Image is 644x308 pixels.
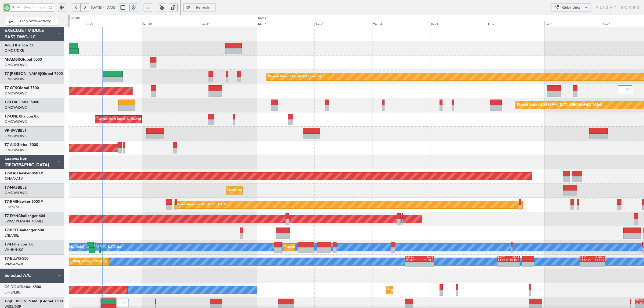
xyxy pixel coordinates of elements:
a: T7-EMIHawker 900XP [5,200,43,204]
a: LFPB/LBG [5,290,21,295]
button: Only With Activity [6,17,58,25]
div: SPJC [580,256,592,259]
div: Wed 3 [372,21,430,27]
div: FACT [419,256,433,259]
a: OMDW/DWC [5,134,27,138]
div: Planned Maint Dubai (Al Maktoum Intl) [268,73,321,81]
a: T7-AIXGlobal 5000 [5,143,38,147]
span: T7-FFI [5,243,15,246]
a: T7-NASBBJ2 [5,186,27,189]
a: T7-FFIFalcon 7X [5,243,33,246]
div: 14:50 Z [580,259,592,262]
a: OMDW/DWC [5,77,27,82]
div: Quick Links [562,5,580,10]
span: T7-ELLY [5,257,18,261]
span: T7-[PERSON_NAME] [5,72,41,76]
a: OMDW/DWC [5,91,27,96]
a: VP-BVVBBJ1 [5,129,27,133]
span: T7-FHX [5,100,17,104]
a: A6-EFIFalcon 7X [5,43,34,47]
a: OMDW/DWC [5,119,27,124]
div: - [405,265,419,267]
a: T7-ONEXFalcon 8X [5,115,39,118]
img: arrow-gray.svg [122,301,125,303]
a: T7-ELLYG-550 [5,257,28,261]
div: - [580,265,592,267]
div: Planned Maint [GEOGRAPHIC_DATA] [175,201,226,209]
a: T7-DYNChallenger 604 [5,214,45,218]
span: T7-DYN [5,214,18,218]
div: 01:25 Z [592,259,605,262]
img: arrow-gray.svg [626,88,629,90]
div: Planned Maint [GEOGRAPHIC_DATA] (Sultan [PERSON_NAME] [PERSON_NAME] - Subang) [29,258,154,266]
a: OMDB/DXB [5,48,24,53]
div: 13:50 Z [405,259,419,262]
a: OMDW/DWC [5,190,27,195]
div: Mon 1 [257,21,314,27]
a: T7-GTSGlobal 7500 [5,86,39,90]
div: Thu 4 [430,21,487,27]
a: DNAA/ABV [5,176,23,181]
a: EVRA/[PERSON_NAME] [5,219,43,224]
span: Only With Activity [14,19,56,23]
div: Tue 2 [314,21,372,27]
span: CS-DOU [5,285,19,289]
span: A6-EFI [5,43,16,47]
a: OMDW/DWC [5,148,27,153]
div: SBGR [509,256,519,259]
a: T7-BREChallenger 604 [5,228,44,232]
span: T7-GTS [5,86,17,90]
input: A/C (Reg. or Type) [17,3,47,11]
span: Refresh [192,6,214,9]
div: [DATE] [258,16,267,20]
div: Planned Maint [GEOGRAPHIC_DATA] ([GEOGRAPHIC_DATA]) [388,286,472,294]
div: Sat 6 [544,21,602,27]
a: T7-XALHawker 850XP [5,171,43,175]
div: Planned Maint [GEOGRAPHIC_DATA] ([GEOGRAPHIC_DATA] Intl) [285,243,374,251]
button: Refresh [183,3,215,12]
div: FACT [498,256,509,259]
a: T7-[PERSON_NAME]Global 7500 [5,299,63,303]
div: - [509,265,519,267]
div: Planned Maint [GEOGRAPHIC_DATA] ([GEOGRAPHIC_DATA]) [517,101,602,109]
div: - [592,265,605,267]
span: M-AMBR [5,58,20,61]
div: Sat 30 [142,21,200,27]
div: [DATE] [71,16,80,20]
div: 13:45 Z [509,259,519,262]
span: T7-BRE [5,228,17,232]
span: VP-BVV [5,129,18,133]
a: CS-DOUGlobal 6500 [5,285,41,289]
span: T7-NAS [5,186,18,189]
div: GMMN [592,256,605,259]
div: - [419,265,433,267]
a: WMSA/SZB [5,262,23,266]
a: VHHH/HKG [5,247,24,252]
div: WMSA [405,256,419,259]
a: LTBA/ISL [5,233,19,238]
div: Planned Maint Dubai (Al Maktoum Intl) [97,115,149,123]
a: T7-FHXGlobal 5000 [5,100,39,104]
div: Planned Maint Abuja ([PERSON_NAME] Intl) [227,186,288,195]
a: M-AMBRGlobal 5000 [5,58,42,61]
div: [PERSON_NAME][GEOGRAPHIC_DATA] ([GEOGRAPHIC_DATA] Intl) [29,243,122,251]
div: 01:50 Z [419,259,433,262]
div: Sun 31 [200,21,257,27]
div: 04:30 Z [498,259,509,262]
a: OMDW/DWC [5,105,27,110]
a: T7-[PERSON_NAME]Global 7500 [5,72,63,76]
span: T7-XAL [5,171,17,175]
div: - [498,265,509,267]
button: Quick Links [551,3,591,12]
span: [DATE] - [DATE] [91,5,116,10]
div: Fri 5 [487,21,544,27]
a: OMDW/DWC [5,63,27,67]
a: LFMN/NCE [5,205,23,210]
span: T7-[PERSON_NAME] [5,299,41,303]
span: T7-ONEX [5,115,21,118]
span: T7-EMI [5,200,17,204]
span: T7-AIX [5,143,16,147]
div: Fri 29 [85,21,142,27]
